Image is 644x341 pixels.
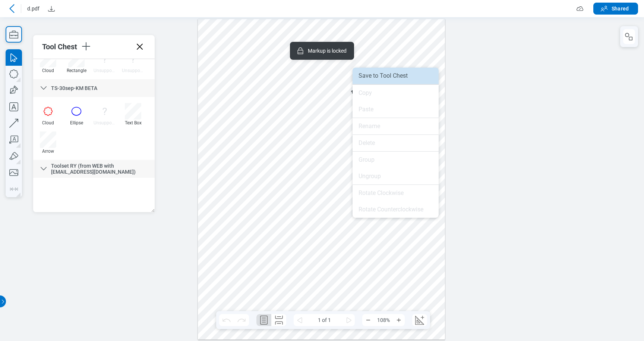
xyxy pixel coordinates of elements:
span: d.pdf [27,5,40,12]
button: Download [45,3,57,15]
div: Cloud [37,68,59,73]
li: Rename [353,118,439,134]
li: Paste [353,101,439,118]
li: Copy [353,85,439,101]
div: Unsupported [122,68,144,73]
div: Toolset RY (from WEB with [EMAIL_ADDRESS][DOMAIN_NAME]) [33,160,155,178]
li: Rotate Clockwise [353,185,439,201]
div: Text Box [122,120,144,125]
button: Continuous Page Layout [271,314,286,326]
button: Zoom Out [362,314,374,326]
li: Group [353,152,439,168]
button: Shared [593,3,638,15]
div: Tool Chest [42,42,80,51]
div: TS-30sep-KM BETA [33,79,155,97]
span: 1 of 1 [306,314,343,326]
span: 108% [374,314,393,326]
li: Ungroup [353,168,439,185]
button: Single Page Layout [256,314,271,326]
div: Ellipse [65,120,88,125]
div: Rectangle [65,68,88,73]
li: Save to Tool Chest [353,68,439,84]
button: Redo [234,314,249,326]
div: Unsupported [94,120,116,125]
div: Unsupported [94,68,116,73]
button: Undo [219,314,234,326]
div: Markup is locked [296,46,347,55]
span: Toolset RY (from WEB with [EMAIL_ADDRESS][DOMAIN_NAME]) [51,163,136,175]
span: TS-30sep-KM BETA [51,85,97,91]
div: Cloud [37,120,59,125]
button: Zoom In [393,314,405,326]
button: Create Scale [412,314,427,326]
span: Shared [612,5,629,12]
li: Rotate Counterclockwise [353,201,439,218]
div: Arrow [37,149,59,154]
li: Delete [353,135,439,151]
